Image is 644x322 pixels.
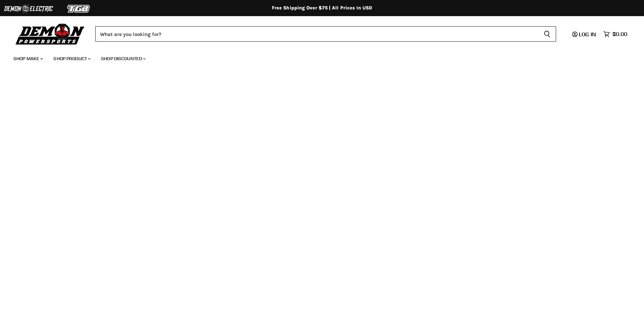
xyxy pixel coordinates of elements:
[96,52,150,66] a: Shop Discounted
[8,49,626,66] ul: Main menu
[54,5,591,11] div: Free Shipping Over $75 | All Prices In USD
[579,31,596,38] span: Log in
[600,29,631,39] a: $0.00
[569,31,600,37] a: Log in
[612,31,627,37] span: $0.00
[95,26,538,42] input: Search
[8,52,47,66] a: Shop Make
[48,52,95,66] a: Shop Product
[95,26,556,42] form: Product
[13,22,87,46] img: Demon Powersports
[538,26,556,42] button: Search
[54,2,104,15] img: TGB Logo 2
[3,2,54,15] img: Demon Electric Logo 2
